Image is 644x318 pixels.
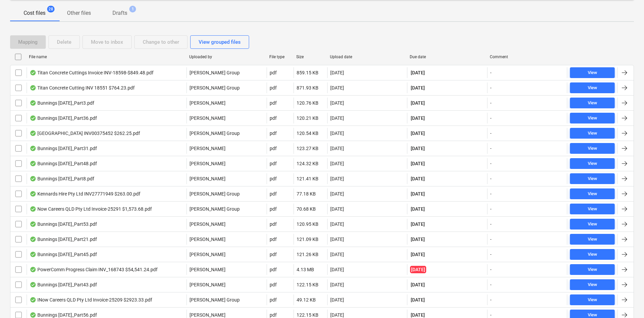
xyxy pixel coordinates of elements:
div: [DATE] [330,176,344,181]
div: [DATE] [330,206,344,212]
p: [PERSON_NAME] [190,236,226,243]
div: pdf [270,85,277,91]
button: View [570,143,615,154]
span: [DATE] [410,160,426,167]
button: View [570,204,615,214]
div: File name [29,55,184,59]
p: Other files [67,9,91,17]
div: View grouped files [199,38,241,46]
button: View [570,158,615,169]
div: pdf [270,252,277,257]
div: pdf [270,161,277,166]
div: pdf [270,131,277,136]
div: [GEOGRAPHIC_DATA] INV00375452 $262.25.pdf [30,131,140,136]
div: PowerComm Progress Claim INV_168743 $54,541.24.pdf [30,267,158,272]
div: - [490,131,492,136]
button: View [570,219,615,229]
div: View [588,114,597,122]
div: File type [269,55,291,59]
p: [PERSON_NAME] Group [190,130,240,137]
div: 120.54 KB [297,131,318,136]
div: Due date [410,55,484,59]
div: Bunnings [DATE]_Part3.pdf [30,100,94,106]
div: [DATE] [330,282,344,287]
div: OCR finished [30,312,36,318]
span: [DATE] [410,130,426,137]
div: 70.68 KB [297,206,316,212]
div: 121.41 KB [297,176,318,181]
div: pdf [270,221,277,227]
button: View [570,294,615,305]
div: OCR finished [30,85,36,91]
div: Bunnings [DATE]_Part8.pdf [30,176,94,181]
p: Drafts [112,9,127,17]
div: - [490,100,492,106]
div: View [588,220,597,228]
div: [DATE] [330,312,344,318]
div: OCR finished [30,176,36,181]
div: pdf [270,312,277,318]
div: 121.09 KB [297,237,318,242]
div: Bunnings [DATE]_Part43.pdf [30,282,97,287]
div: pdf [270,70,277,75]
div: - [490,312,492,318]
div: [DATE] [330,237,344,242]
div: - [490,206,492,212]
div: OCR finished [30,131,36,136]
button: View [570,264,615,275]
p: [PERSON_NAME] [190,100,226,106]
div: View [588,266,597,274]
div: pdf [270,237,277,242]
button: View [570,128,615,139]
div: 124.32 KB [297,161,318,166]
div: 859.15 KB [297,70,318,75]
span: [DATE] [410,190,426,197]
div: [DATE] [330,146,344,151]
div: pdf [270,176,277,181]
div: Bunnings [DATE]_Part36.pdf [30,115,97,121]
div: OCR finished [30,252,36,257]
span: [DATE] [410,296,426,303]
div: OCR finished [30,267,36,272]
button: View [570,279,615,290]
div: - [490,176,492,181]
div: Bunnings [DATE]_Part56.pdf [30,312,97,318]
div: 122.15 KB [297,282,318,287]
div: View [588,281,597,289]
span: [DATE] [410,221,426,227]
div: OCR finished [30,161,36,166]
div: View [588,251,597,258]
p: [PERSON_NAME] Group [190,190,240,197]
div: View [588,175,597,183]
div: 123.27 KB [297,146,318,151]
div: 4.13 MB [297,267,314,272]
div: Kennards Hire Pty Ltd INV27771949 $263.00.pdf [30,191,140,197]
div: pdf [270,146,277,151]
div: pdf [270,282,277,287]
div: View [588,69,597,77]
span: [DATE] [410,236,426,243]
div: [DATE] [330,115,344,121]
button: View grouped files [190,35,249,49]
button: View [570,67,615,78]
div: INow Careers QLD Pty Ltd Invoice-25209 $2923.33.pdf [30,297,152,303]
p: [PERSON_NAME] [190,281,226,288]
div: 122.15 KB [297,312,318,318]
div: - [490,161,492,166]
div: [DATE] [330,131,344,136]
div: - [490,267,492,272]
div: View [588,296,597,304]
p: [PERSON_NAME] [190,115,226,121]
p: [PERSON_NAME] Group [190,69,240,76]
div: 121.26 KB [297,252,318,257]
div: View [588,190,597,198]
div: View [588,205,597,213]
p: [PERSON_NAME] [190,145,226,152]
div: View [588,84,597,92]
div: - [490,85,492,91]
div: Bunnings [DATE]_Part53.pdf [30,221,97,227]
span: 1 [129,6,136,12]
div: [DATE] [330,100,344,106]
div: [DATE] [330,297,344,303]
span: [DATE] [410,100,426,106]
